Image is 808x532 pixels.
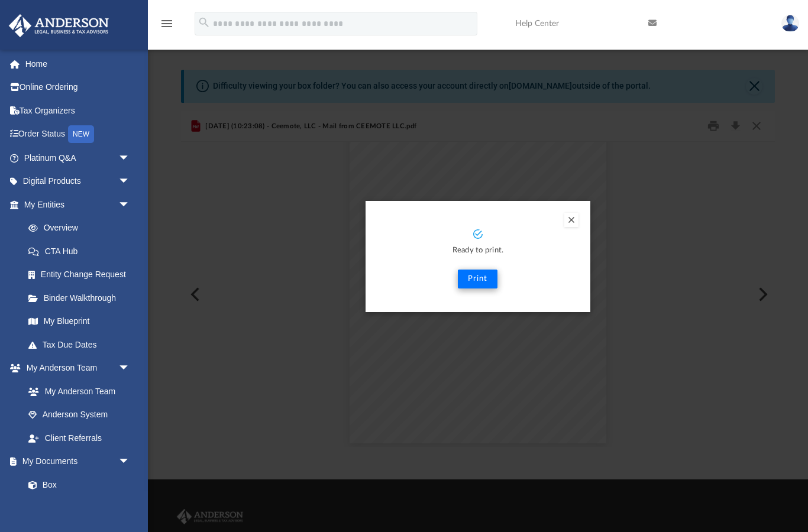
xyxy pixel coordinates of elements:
[17,403,142,427] a: Anderson System
[118,450,142,474] span: arrow_drop_down
[5,14,112,37] img: Anderson Advisors Platinum Portal
[8,99,148,122] a: Tax Organizers
[198,16,211,29] i: search
[118,146,142,170] span: arrow_drop_down
[8,122,148,147] a: Order StatusNEW
[118,356,142,381] span: arrow_drop_down
[8,52,148,76] a: Home
[17,426,142,450] a: Client Referrals
[8,76,148,99] a: Online Ordering
[8,193,148,216] a: My Entitiesarrow_drop_down
[8,146,148,170] a: Platinum Q&Aarrow_drop_down
[8,356,142,380] a: My Anderson Teamarrow_drop_down
[17,473,136,497] a: Box
[160,17,174,31] i: menu
[781,15,799,32] img: User Pic
[17,310,142,333] a: My Blueprint
[181,111,775,447] div: Preview
[8,450,142,473] a: My Documentsarrow_drop_down
[17,379,136,403] a: My Anderson Team
[17,333,148,356] a: Tax Due Dates
[17,239,148,263] a: CTA Hub
[377,244,578,258] p: Ready to print.
[118,193,142,217] span: arrow_drop_down
[458,270,497,288] button: Print
[68,125,94,143] div: NEW
[118,170,142,194] span: arrow_drop_down
[17,286,148,310] a: Binder Walkthrough
[17,216,148,240] a: Overview
[8,170,148,193] a: Digital Productsarrow_drop_down
[17,263,148,287] a: Entity Change Request
[160,22,174,31] a: menu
